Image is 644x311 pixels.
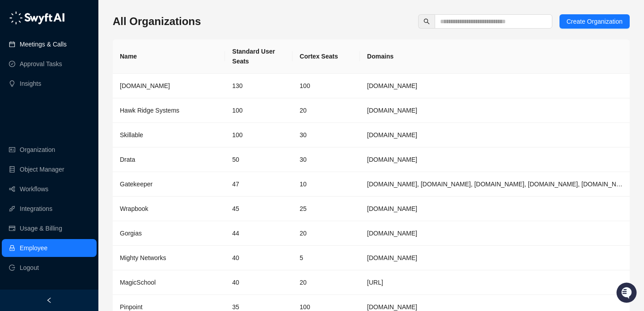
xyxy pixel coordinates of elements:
span: Pylon [89,147,108,154]
td: 100 [292,74,360,98]
div: 📚 [9,126,16,133]
img: Swyft AI [9,9,27,27]
a: Approval Tasks [20,55,62,73]
a: Integrations [20,200,52,218]
td: 25 [292,197,360,221]
button: Create Organization [559,14,630,29]
td: 10 [292,172,360,197]
td: 45 [225,197,292,221]
th: Standard User Seats [225,39,292,74]
span: Pinpoint [120,303,143,311]
span: logout [9,265,15,271]
a: Usage & Billing [20,219,62,237]
td: Drata.com [360,147,630,172]
span: search [424,18,430,25]
td: 130 [225,74,292,98]
td: 40 [225,270,292,295]
h2: How can we help? [9,50,163,64]
span: [DOMAIN_NAME] [120,82,170,89]
td: mightynetworks.com [360,246,630,270]
td: 5 [292,246,360,270]
td: 100 [225,98,292,123]
td: hawkridgesys.com [360,98,630,123]
a: 📚Docs [5,122,37,138]
a: Organization [20,141,55,159]
img: 5124521997842_fc6d7dfcefe973c2e489_88.png [9,81,25,97]
td: 20 [292,98,360,123]
td: 100 [225,123,292,147]
a: Workflows [20,180,48,198]
th: Domains [360,39,630,74]
span: Skillable [120,131,143,139]
span: Status [49,125,69,134]
img: logo-05li4sbe.png [9,11,65,25]
td: gatekeeperhq.com, gatekeeperhq.io, gatekeeper.io, gatekeepervclm.com, gatekeeperhq.co, trygatekee... [360,172,630,197]
td: 20 [292,221,360,246]
span: MagicSchool [120,279,156,286]
span: Drata [120,156,135,163]
span: Wrapbook [120,205,148,212]
span: Logout [20,259,39,277]
div: Start new chat [30,81,147,90]
div: 📶 [40,126,47,133]
iframe: Open customer support [615,282,640,306]
h3: All Organizations [113,14,201,29]
a: Employee [20,239,47,257]
td: 44 [225,221,292,246]
td: synthesia.io [360,74,630,98]
a: Object Manager [20,160,64,178]
button: Start new chat [152,84,163,94]
th: Name [113,39,225,74]
div: We're offline, we'll be back soon [30,90,117,97]
span: Gatekeeper [120,181,153,188]
span: Gorgias [120,230,142,237]
td: magicschool.ai [360,270,630,295]
a: Insights [20,75,41,92]
td: 20 [292,270,360,295]
th: Cortex Seats [292,39,360,74]
a: 📶Status [37,122,72,138]
td: skillable.com [360,123,630,147]
td: 47 [225,172,292,197]
span: Create Organization [567,17,623,26]
td: 50 [225,147,292,172]
a: Meetings & Calls [20,35,67,53]
p: Welcome 👋 [9,36,163,50]
td: wrapbook.com [360,197,630,221]
span: Docs [18,125,33,134]
td: gorgias.com [360,221,630,246]
a: Powered byPylon [63,147,108,154]
span: Mighty Networks [120,254,166,261]
td: 30 [292,123,360,147]
span: left [46,297,52,303]
td: 40 [225,246,292,270]
td: 30 [292,147,360,172]
span: Hawk Ridge Systems [120,107,179,114]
